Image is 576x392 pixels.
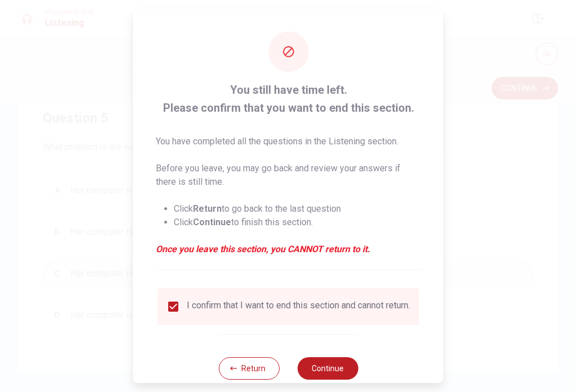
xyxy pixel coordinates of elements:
em: Once you leave this section, you CANNOT return to it. [156,243,421,256]
strong: Return [193,203,222,214]
p: You have completed all the questions in the Listening section. [156,135,421,148]
li: Click to finish this section. [174,216,421,229]
p: Before you leave, you may go back and review your answers if there is still time. [156,162,421,189]
span: You still have time left. Please confirm that you want to end this section. [156,81,421,117]
li: Click to go back to the last question [174,202,421,216]
div: I confirm that I want to end this section and cannot return. [187,300,410,313]
strong: Continue [193,217,231,227]
button: Continue [297,357,358,380]
button: Return [218,357,279,380]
